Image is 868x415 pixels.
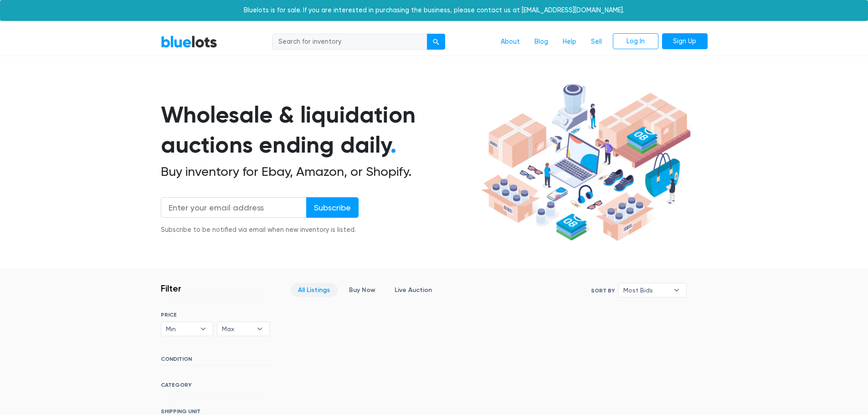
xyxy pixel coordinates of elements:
[493,33,527,51] a: About
[161,283,181,294] h3: Filter
[591,287,615,295] label: Sort By
[194,322,213,336] b: ▾
[623,283,669,297] span: Most Bids
[662,33,708,50] a: Sign Up
[555,33,584,51] a: Help
[161,197,307,218] input: Enter your email address
[527,33,555,51] a: Blog
[161,312,270,318] h6: PRICE
[222,322,252,336] span: Max
[667,283,686,297] b: ▾
[290,283,338,297] a: All Listings
[161,35,217,48] a: BlueLots
[306,197,359,218] input: Subscribe
[478,80,694,246] img: hero-ee84e7d0318cb26816c560f6b4441b76977f77a177738b4e94f68c95b2b83dbb.png
[341,283,383,297] a: Buy Now
[161,225,359,235] div: Subscribe to be notified via email when new inventory is listed.
[166,322,196,336] span: Min
[613,33,658,50] a: Log In
[584,33,609,51] a: Sell
[161,100,478,160] h1: Wholesale & liquidation auctions ending daily
[161,164,478,179] h2: Buy inventory for Ebay, Amazon, or Shopify.
[272,34,427,50] input: Search for inventory
[161,356,270,366] h6: CONDITION
[161,382,270,392] h6: CATEGORY
[387,283,440,297] a: Live Auction
[390,131,396,159] span: .
[250,322,269,336] b: ▾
